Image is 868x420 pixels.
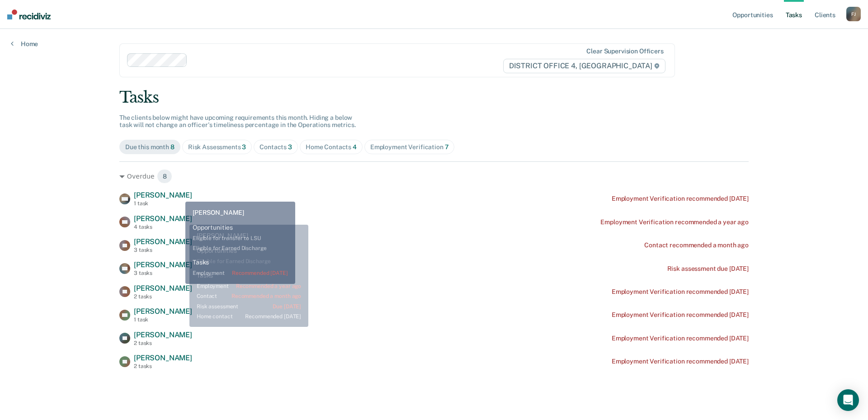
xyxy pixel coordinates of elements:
[11,40,38,48] a: Home
[134,237,192,246] span: [PERSON_NAME]
[7,9,51,19] img: Recidiviz
[445,143,449,151] span: 7
[612,311,749,319] div: Employment Verification recommended [DATE]
[157,169,173,184] span: 8
[600,218,749,226] div: Employment Verification recommended a year ago
[134,354,192,362] span: [PERSON_NAME]
[134,330,192,339] span: [PERSON_NAME]
[134,200,192,207] div: 1 task
[612,335,749,342] div: Employment Verification recommended [DATE]
[134,260,192,269] span: [PERSON_NAME]
[242,143,246,151] span: 3
[119,88,749,107] div: Tasks
[370,143,449,151] div: Employment Verification
[503,59,665,73] span: DISTRICT OFFICE 4, [GEOGRAPHIC_DATA]
[353,143,357,151] span: 4
[119,114,356,129] span: The clients below might have upcoming requirements this month. Hiding a below task will not chang...
[134,270,192,276] div: 3 tasks
[612,358,749,365] div: Employment Verification recommended [DATE]
[306,143,357,151] div: Home Contacts
[170,143,175,151] span: 8
[119,169,749,184] div: Overdue 8
[188,143,246,151] div: Risk Assessments
[846,7,861,21] div: F J
[134,340,192,346] div: 2 tasks
[134,316,192,323] div: 1 task
[288,143,292,151] span: 3
[667,265,749,273] div: Risk assessment due [DATE]
[134,224,192,230] div: 4 tasks
[125,143,175,151] div: Due this month
[134,284,192,293] span: [PERSON_NAME]
[644,241,749,249] div: Contact recommended a month ago
[612,195,749,203] div: Employment Verification recommended [DATE]
[134,191,192,199] span: [PERSON_NAME]
[837,389,859,411] div: Open Intercom Messenger
[612,288,749,296] div: Employment Verification recommended [DATE]
[134,363,192,369] div: 2 tasks
[134,307,192,316] span: [PERSON_NAME]
[134,293,192,300] div: 2 tasks
[259,143,292,151] div: Contacts
[134,214,192,223] span: [PERSON_NAME]
[134,247,192,253] div: 3 tasks
[586,47,663,55] div: Clear supervision officers
[846,7,861,21] button: FJ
